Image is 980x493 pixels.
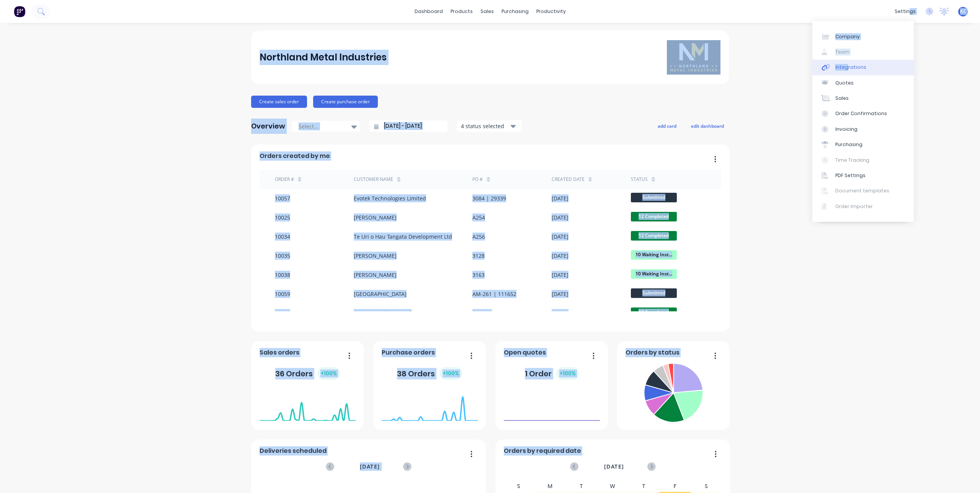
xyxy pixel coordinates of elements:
div: sales [477,6,498,17]
div: 4 status selected [461,122,509,130]
div: 10038 [275,271,290,279]
div: Integrations [835,64,866,71]
div: Order Confirmations [835,110,887,117]
div: Created date [552,176,585,183]
div: productivity [532,6,570,17]
span: 10 Waiting Inst... [631,269,677,279]
div: Evotek Technologies Limited [354,194,426,202]
button: add card [653,121,681,131]
div: Northland Metal Industries [260,50,387,65]
div: settings [891,6,920,17]
span: [DATE] [360,462,380,471]
button: Create purchase order [313,96,378,108]
span: Orders by status [626,348,679,357]
span: 12 Completed [631,231,677,241]
div: PDF Settings [835,172,866,179]
div: A256 [472,233,485,241]
div: [DATE] [552,252,568,260]
div: [DATE] [552,290,568,298]
span: Open quotes [504,348,546,357]
div: F [659,481,691,492]
button: Create sales order [251,96,307,108]
a: Sales [812,91,914,106]
div: [DATE] [552,233,568,241]
div: PO # [472,176,483,183]
div: S [691,481,722,492]
img: Factory [14,6,25,17]
div: Overview [251,119,285,134]
div: M [534,481,566,492]
span: 10 Waiting Inst... [631,250,677,260]
a: PDF Settings [812,168,914,183]
a: Purchasing [812,137,914,152]
div: + 100 % [556,367,579,380]
div: T [628,481,660,492]
div: + 100 % [439,367,462,380]
div: status [631,176,648,183]
a: dashboard [411,6,447,17]
div: [DATE] [552,194,568,202]
span: [DATE] [604,462,624,471]
button: 4 status selected [457,120,522,132]
div: T [566,481,597,492]
div: [PERSON_NAME] [354,252,397,260]
div: AM-261 | 111652 [472,290,516,298]
div: 3128 [472,252,485,260]
div: 10059 [275,290,290,298]
div: 3084 | 29339 [472,194,506,202]
div: products [447,6,477,17]
div: A254 [472,213,485,221]
div: 10034 [275,233,290,241]
span: KC [960,8,966,15]
div: 38 Orders [397,367,462,380]
div: 36 Orders [275,367,340,380]
div: Order # [275,176,294,183]
span: Sales orders [260,348,299,357]
span: Purchase orders [382,348,435,357]
a: Order Confirmations [812,106,914,121]
div: 10037 [275,309,290,317]
div: 10057 [275,194,290,202]
span: 12 Completed [631,308,677,317]
span: Submitted [631,193,677,202]
div: Te Uri o Hau Tangata Development Ltd [354,233,452,241]
div: Quotes [835,80,854,86]
div: [DATE] [552,213,568,221]
div: [PERSON_NAME] [354,271,397,279]
div: Sales [835,95,849,102]
div: Purchasing [835,141,862,148]
div: purchasing [498,6,532,17]
div: 3163 [472,271,485,279]
div: [GEOGRAPHIC_DATA] [354,290,407,298]
div: [DATE] [552,309,568,317]
div: [PERSON_NAME] [354,213,397,221]
span: Orders created by me [260,151,330,161]
span: Submitted [631,288,677,298]
div: AM-257 [472,309,492,317]
div: 10025 [275,213,290,221]
div: Customer Name [354,176,393,183]
a: Quotes [812,75,914,91]
div: W [597,481,628,492]
div: S [503,481,535,492]
div: 1 Order [525,367,579,380]
div: Invoicing [835,126,857,133]
img: Northland Metal Industries [667,40,720,75]
a: Integrations [812,60,914,75]
div: 10035 [275,252,290,260]
div: Company [835,33,860,40]
a: Company [812,29,914,44]
div: + 100 % [317,367,340,380]
a: Invoicing [812,122,914,137]
button: edit dashboard [686,121,729,131]
span: 12 Completed [631,212,677,221]
div: Te Puna Waiora RV Ltd [354,309,412,317]
div: [DATE] [552,271,568,279]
